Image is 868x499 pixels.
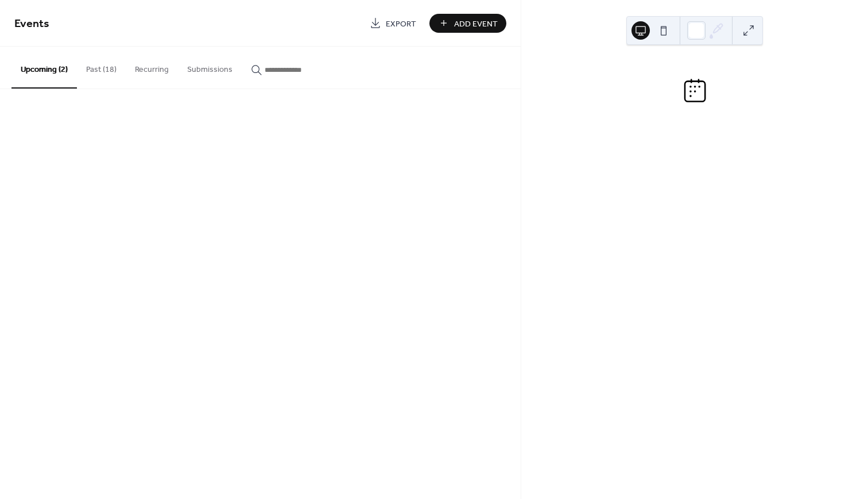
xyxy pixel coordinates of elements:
[429,14,506,33] button: Add Event
[386,18,416,30] span: Export
[11,47,77,89] button: Upcoming (2)
[361,14,425,33] a: Export
[77,47,126,87] button: Past (18)
[454,18,498,30] span: Add Event
[126,47,178,87] button: Recurring
[178,47,242,87] button: Submissions
[14,13,49,35] span: Events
